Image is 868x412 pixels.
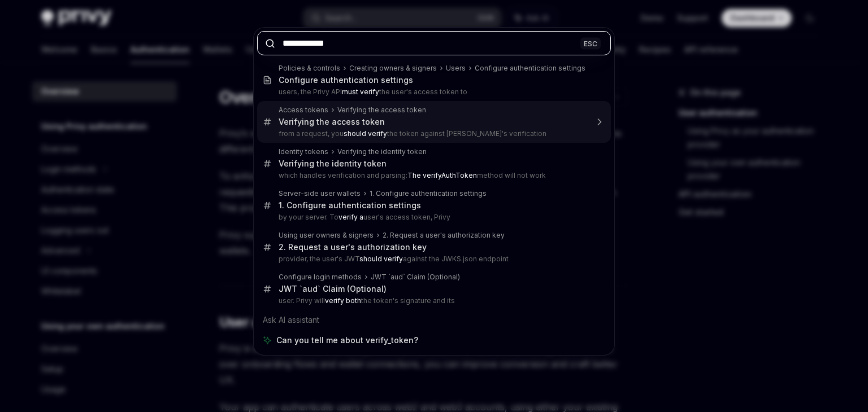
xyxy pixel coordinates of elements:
[580,37,601,49] div: ESC
[337,147,427,156] div: Verifying the identity token
[279,213,587,222] p: by your server. To user's access token, Privy
[279,147,328,156] div: Identity tokens
[475,64,585,73] div: Configure authentication settings
[279,159,387,169] div: Verifying the identity token
[279,242,427,252] div: 2. Request a user's authorization key
[279,171,587,180] p: which handles verification and parsing: method will not work
[325,296,361,305] b: verify both
[279,106,328,115] div: Access tokens
[383,231,505,240] div: 2. Request a user's authorization key
[279,189,361,198] div: Server-side user wallets
[344,129,387,138] b: should verify
[279,117,385,127] div: Verifying the access token
[371,273,460,282] div: JWT `aud` Claim (Optional)
[279,129,587,138] p: from a request, you the token against [PERSON_NAME]'s verification
[279,296,587,305] p: user. Privy will the token's signature and its
[279,231,374,240] div: Using user owners & signers
[446,64,466,73] div: Users
[370,189,487,198] div: 1. Configure authentication settings
[279,255,587,264] p: provider, the user's JWT against the JWKS.json endpoint
[279,87,587,97] p: users, the Privy API the user's access token to
[279,64,340,73] div: Policies & controls
[342,87,379,96] b: must verify
[276,335,418,346] span: Can you tell me about verify_token?
[407,171,477,179] b: The verifyAuthToken
[279,200,421,211] div: 1. Configure authentication settings
[279,75,413,85] div: Configure authentication settings
[257,310,611,330] div: Ask AI assistant
[279,273,362,282] div: Configure login methods
[279,284,387,294] div: JWT `aud` Claim (Optional)
[349,64,437,73] div: Creating owners & signers
[337,106,426,115] div: Verifying the access token
[338,213,363,221] b: verify a
[359,255,403,263] b: should verify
